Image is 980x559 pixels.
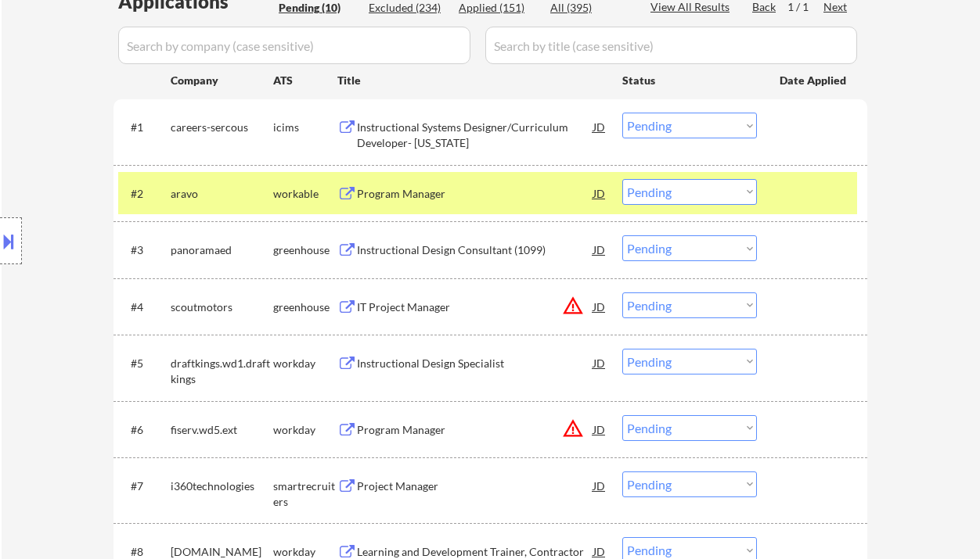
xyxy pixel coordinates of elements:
div: Company [171,73,273,88]
div: #6 [131,422,158,438]
input: Search by title (case sensitive) [485,27,857,64]
div: JD [592,292,607,321]
div: greenhouse [273,242,337,258]
div: greenhouse [273,299,337,315]
div: Status [622,66,757,94]
div: Project Manager [357,478,593,494]
div: i360technologies [171,478,273,494]
button: warning_amber [562,295,584,317]
div: JD [592,349,607,377]
div: JD [592,471,607,500]
div: fiserv.wd5.ext [171,422,273,438]
div: smartrecruiters [273,478,337,509]
div: JD [592,179,607,207]
div: Instructional Design Specialist [357,356,593,371]
div: Title [337,73,607,88]
div: Program Manager [357,186,593,202]
input: Search by company (case sensitive) [118,27,470,64]
div: JD [592,235,607,263]
button: warning_amber [562,417,584,439]
div: JD [592,415,607,443]
div: IT Project Manager [357,299,593,315]
div: JD [592,113,607,141]
div: icims [273,120,337,135]
div: workday [273,422,337,438]
div: Program Manager [357,422,593,438]
div: workable [273,186,337,202]
div: Instructional Systems Designer/Curriculum Developer- [US_STATE] [357,120,593,150]
div: Instructional Design Consultant (1099) [357,242,593,258]
div: workday [273,356,337,371]
div: ATS [273,73,337,88]
div: #7 [131,478,158,494]
div: Date Applied [780,73,848,88]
